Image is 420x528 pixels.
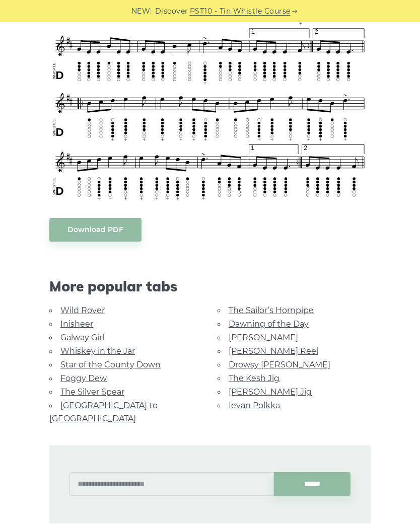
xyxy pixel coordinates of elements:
[60,387,124,397] a: The Silver Spear
[60,346,135,356] a: Whiskey in the Jar
[60,319,93,329] a: Inisheer
[49,278,371,295] span: More popular tabs
[229,373,279,383] a: The Kesh Jig
[60,373,107,383] a: Foggy Dew
[60,360,161,369] a: Star of the County Down
[190,6,291,17] a: PST10 - Tin Whistle Course
[229,360,330,369] a: Drowsy [PERSON_NAME]
[229,333,298,342] a: [PERSON_NAME]
[131,6,152,17] span: NEW:
[229,306,314,315] a: The Sailor’s Hornpipe
[229,401,280,410] a: Ievan Polkka
[60,306,105,315] a: Wild Rover
[60,333,104,342] a: Galway Girl
[49,218,142,242] a: Download PDF
[155,6,188,17] span: Discover
[229,346,318,356] a: [PERSON_NAME] Reel
[49,401,158,423] a: [GEOGRAPHIC_DATA] to [GEOGRAPHIC_DATA]
[229,319,309,329] a: Dawning of the Day
[229,387,312,397] a: [PERSON_NAME] Jig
